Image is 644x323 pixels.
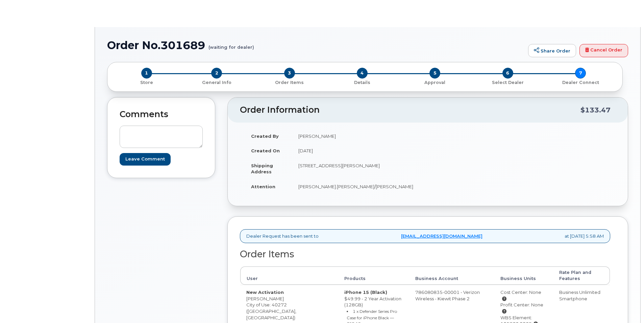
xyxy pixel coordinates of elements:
[528,44,576,58] a: Share Order
[120,153,171,166] input: Leave Comment
[500,302,547,314] div: Profit Center: None
[326,79,398,86] a: 4 Details
[246,289,284,295] strong: New Activation
[251,184,275,189] strong: Attention
[211,68,222,79] span: 2
[579,44,628,58] a: Cancel Order
[344,289,387,295] strong: iPhone 15 (Black)
[502,68,513,79] span: 6
[292,129,423,144] td: [PERSON_NAME]
[401,80,469,86] p: Approval
[240,266,338,285] th: User
[553,266,610,285] th: Rate Plan and Features
[107,39,525,51] h1: Order No.301689
[338,266,409,285] th: Products
[494,266,553,285] th: Business Units
[580,104,611,116] div: $133.47
[256,80,323,86] p: Order Items
[399,79,471,86] a: 5 Approval
[401,233,482,239] a: [EMAIL_ADDRESS][DOMAIN_NAME]
[240,229,610,243] div: Dealer Request has been sent to at [DATE] 5:58 AM
[292,143,423,158] td: [DATE]
[284,68,295,79] span: 3
[180,79,253,86] a: 2 General Info
[120,110,203,119] h2: Comments
[409,266,494,285] th: Business Account
[141,68,152,79] span: 1
[240,249,610,259] h2: Order Items
[116,80,177,86] p: Store
[251,163,273,175] strong: Shipping Address
[357,68,368,79] span: 4
[113,79,180,86] a: 1 Store
[471,79,544,86] a: 6 Select Dealer
[328,80,396,86] p: Details
[500,289,547,302] div: Cost Center: None
[183,80,250,86] p: General Info
[251,148,280,153] strong: Created On
[292,179,423,194] td: [PERSON_NAME].[PERSON_NAME]/[PERSON_NAME]
[292,158,423,179] td: [STREET_ADDRESS][PERSON_NAME]
[208,39,254,50] small: (waiting for dealer)
[240,105,580,115] h2: Order Information
[429,68,440,79] span: 5
[251,133,279,139] strong: Created By
[474,80,541,86] p: Select Dealer
[253,79,326,86] a: 3 Order Items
